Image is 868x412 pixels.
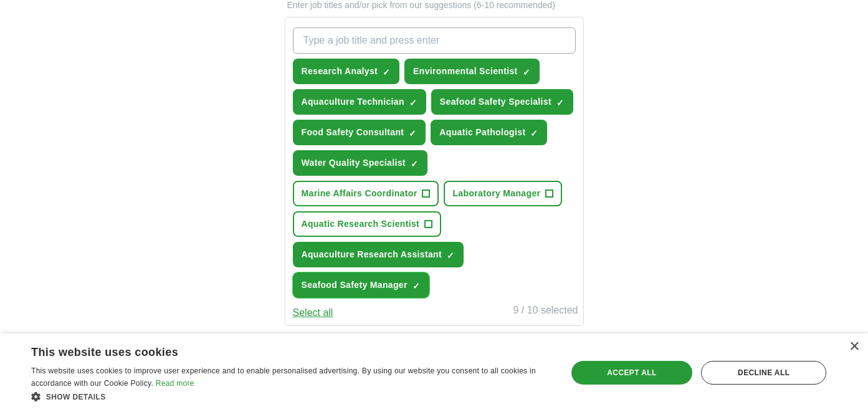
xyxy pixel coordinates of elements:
[571,361,693,385] div: Accept all
[383,67,390,77] span: ✓
[156,379,194,388] a: Read more, opens a new window
[302,156,406,170] span: Water Quality Specialist
[452,187,540,200] span: Laboratory Manager
[556,98,564,108] span: ✓
[530,128,538,138] span: ✓
[293,211,442,237] button: Aquatic Research Scientist
[439,126,525,139] span: Aquatic Pathologist
[293,27,576,54] input: Type a job title and press enter
[293,89,426,115] button: Aquaculture Technician✓
[293,120,426,145] button: Food Safety Consultant✓
[302,95,404,108] span: Aquaculture Technician
[411,159,418,169] span: ✓
[293,181,439,206] button: Marine Affairs Coordinator
[447,251,454,261] span: ✓
[46,393,106,401] span: Show details
[293,59,400,84] button: Research Analyst✓
[293,272,429,298] button: Seafood Safety Manager✓
[444,181,562,206] button: Laboratory Manager
[302,126,404,139] span: Food Safety Consultant
[409,98,417,108] span: ✓
[293,242,464,267] button: Aquaculture Research Assistant✓
[31,366,536,388] span: This website uses cookies to improve user experience and to enable personalised advertising. By u...
[302,248,442,261] span: Aquaculture Research Assistant
[849,342,859,352] div: Close
[404,59,540,84] button: Environmental Scientist✓
[413,65,518,78] span: Environmental Scientist
[302,187,417,200] span: Marine Affairs Coordinator
[31,341,520,360] div: This website uses cookies
[431,89,573,115] button: Seafood Safety Specialist✓
[293,305,333,320] button: Select all
[302,218,420,231] span: Aquatic Research Scientist
[302,279,408,292] span: Seafood Safety Manager
[31,390,551,403] div: Show details
[431,120,547,145] button: Aquatic Pathologist✓
[302,65,378,78] span: Research Analyst
[409,128,416,138] span: ✓
[293,150,427,176] button: Water Quality Specialist✓
[523,67,530,77] span: ✓
[440,95,551,108] span: Seafood Safety Specialist
[513,303,578,320] div: 9 / 10 selected
[413,281,420,291] span: ✓
[701,361,826,385] div: Decline all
